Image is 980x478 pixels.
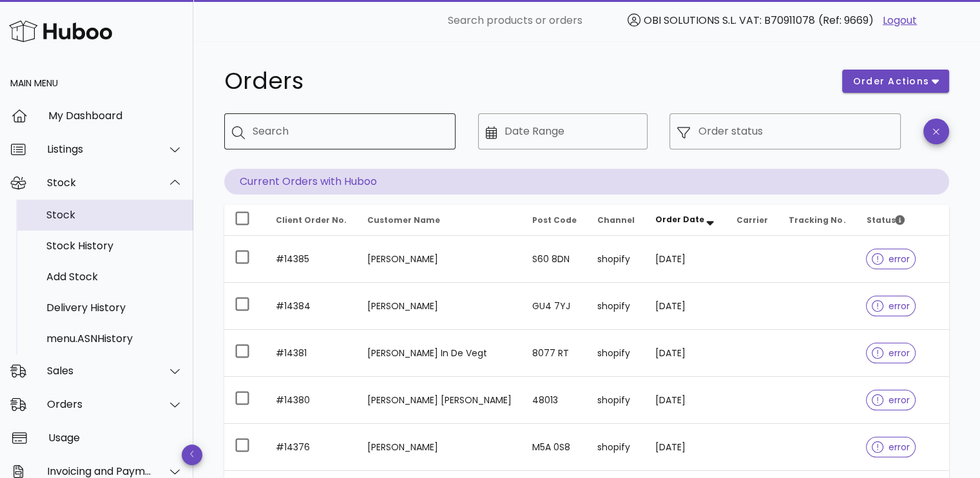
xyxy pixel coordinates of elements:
[265,377,357,424] td: #14380
[46,240,183,252] div: Stock History
[587,205,645,236] th: Channel
[726,205,778,236] th: Carrier
[587,283,645,330] td: shopify
[587,330,645,377] td: shopify
[265,330,357,377] td: #14381
[587,377,645,424] td: shopify
[842,70,949,93] button: order actions
[522,283,587,330] td: GU4 7YJ
[357,205,522,236] th: Customer Name
[645,377,726,424] td: [DATE]
[645,283,726,330] td: [DATE]
[522,330,587,377] td: 8077 RT
[587,424,645,471] td: shopify
[46,332,183,345] div: menu.ASNHistory
[872,349,910,358] span: error
[587,236,645,283] td: shopify
[367,215,440,225] span: Customer Name
[866,215,905,225] span: Status
[645,424,726,471] td: [DATE]
[645,236,726,283] td: [DATE]
[47,398,152,410] div: Orders
[872,254,910,263] span: error
[522,236,587,283] td: S60 8DN
[265,236,357,283] td: #14385
[852,75,930,88] span: order actions
[48,432,183,444] div: Usage
[276,215,347,225] span: Client Order No.
[224,169,949,195] p: Current Orders with Huboo
[872,443,910,452] span: error
[872,301,910,311] span: error
[265,205,357,236] th: Client Order No.
[778,205,856,236] th: Tracking No.
[789,215,845,225] span: Tracking No.
[522,424,587,471] td: M5A 0S8
[522,377,587,424] td: 48013
[818,13,874,28] span: (Ref: 9669)
[522,205,587,236] th: Post Code
[357,330,522,377] td: [PERSON_NAME] In De Vegt
[265,283,357,330] td: #14384
[856,205,949,236] th: Status
[47,365,152,377] div: Sales
[357,424,522,471] td: [PERSON_NAME]
[46,209,183,221] div: Stock
[883,13,917,28] a: Logout
[357,236,522,283] td: [PERSON_NAME]
[46,271,183,283] div: Add Stock
[9,17,112,45] img: Huboo Logo
[224,70,827,93] h1: Orders
[357,377,522,424] td: [PERSON_NAME] [PERSON_NAME]
[597,215,635,225] span: Channel
[644,13,815,28] span: OBI SOLUTIONS S.L. VAT: B70911078
[645,330,726,377] td: [DATE]
[645,205,726,236] th: Order Date: Sorted descending. Activate to remove sorting.
[265,424,357,471] td: #14376
[47,177,152,189] div: Stock
[46,301,183,314] div: Delivery History
[736,215,768,225] span: Carrier
[532,215,577,225] span: Post Code
[357,283,522,330] td: [PERSON_NAME]
[655,214,704,225] span: Order Date
[872,396,910,405] span: error
[47,465,152,477] div: Invoicing and Payments
[48,110,183,122] div: My Dashboard
[47,143,152,155] div: Listings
